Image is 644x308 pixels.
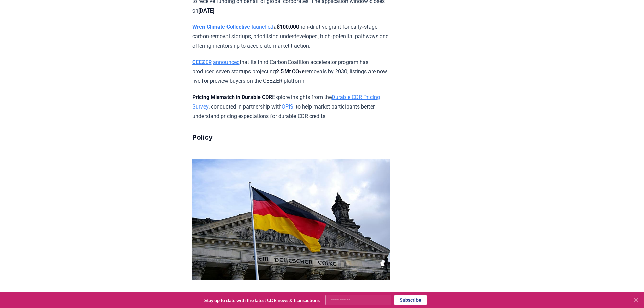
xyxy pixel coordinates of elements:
[213,59,240,65] a: announced
[192,94,272,100] strong: Pricing Mismatch in Durable CDR
[276,68,305,75] strong: 2.5 Mt CO₂e
[10,39,32,45] a: Financing
[192,93,390,121] p: Explore insights from the , conducted in partnership with , to help market participants better un...
[10,33,28,39] a: Projects
[192,133,213,141] strong: Policy
[282,103,293,110] a: OPIS
[252,24,273,30] a: launched
[192,22,390,51] p: a non‑dilutive grant for early‑stage carbon‑removal startups, prioritising underdeveloped, high‑p...
[198,7,214,14] strong: [DATE]
[277,24,299,30] strong: $100,000
[10,45,24,51] a: Policy
[10,15,60,21] a: Deals and Partnerships
[192,159,390,280] img: blog post image
[10,21,22,27] a: Deals
[10,9,37,15] a: Back to Top
[192,59,212,65] a: CEEZER
[192,57,390,86] p: that its third Carbon Coalition accelerator program has produced seven startups projecting remova...
[3,3,99,9] div: Outline
[192,24,250,30] a: Wren Climate Collective
[10,27,37,33] a: Partnerships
